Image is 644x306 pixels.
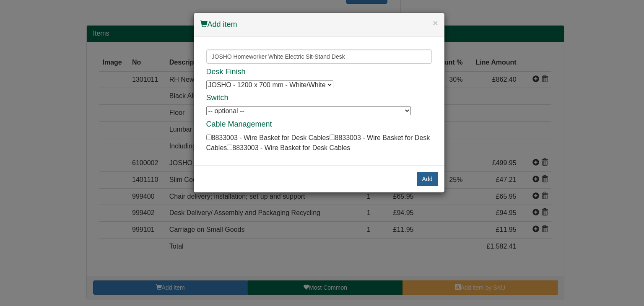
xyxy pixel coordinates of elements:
div: 8833003 - Wire Basket for Desk Cables 8833003 - Wire Basket for Desk Cables 8833003 - Wire Basket... [206,68,432,153]
input: Search for a product [206,49,432,64]
h4: Desk Finish [206,68,432,76]
button: Add [417,172,438,186]
button: × [433,18,438,27]
h4: Add item [200,19,438,30]
h4: Cable Management [206,120,432,129]
h4: Switch [206,94,432,102]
